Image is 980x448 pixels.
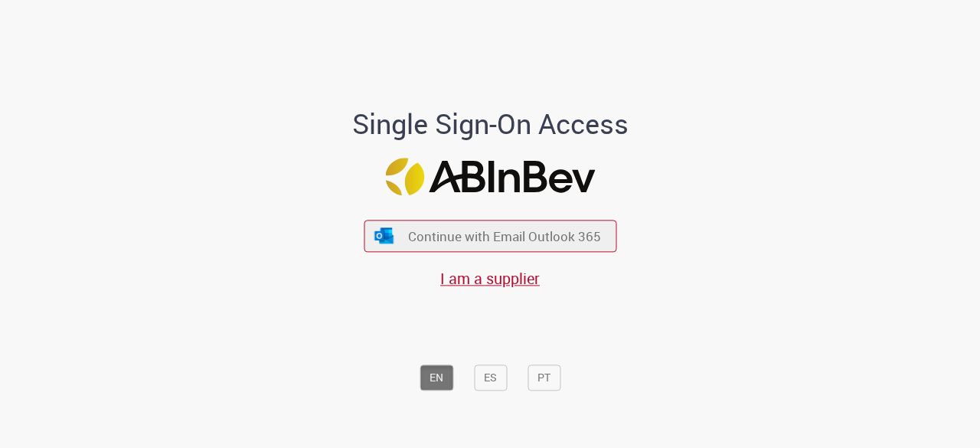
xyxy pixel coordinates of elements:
[364,221,616,252] button: ícone Azure/Microsoft 360 Continue with Email Outlook 365
[528,365,560,391] button: PT
[440,268,540,289] a: I am a supplier
[408,227,601,245] span: Continue with Email Outlook 365
[278,110,703,140] h1: Single Sign-On Access
[474,365,507,391] button: ES
[420,365,453,391] button: EN
[385,158,595,195] img: Logo ABInBev
[374,227,395,244] img: ícone Azure/Microsoft 360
